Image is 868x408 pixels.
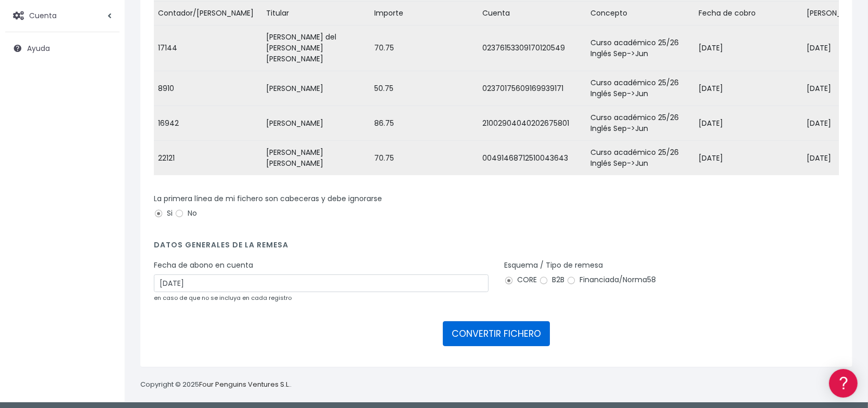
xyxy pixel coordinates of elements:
div: Convertir ficheros [10,115,198,125]
button: Contáctanos [10,278,198,296]
td: 8910 [154,71,262,106]
div: Facturación [10,206,198,216]
td: Cuenta [478,2,586,25]
button: CONVERTIR FICHERO [443,321,550,346]
label: Fecha de abono en cuenta [154,260,253,271]
span: Ayuda [27,43,50,54]
td: [DATE] [694,106,803,141]
label: Esquema / Tipo de remesa [504,260,603,271]
td: 02370175609169939171 [478,71,586,106]
td: 70.75 [370,25,478,71]
td: Concepto [586,2,694,25]
a: Cuenta [5,5,120,27]
td: [PERSON_NAME] del [PERSON_NAME] [PERSON_NAME] [262,25,370,71]
a: API [10,266,198,282]
td: Titular [262,2,370,25]
h4: Datos generales de la remesa [154,241,839,255]
td: 22121 [154,141,262,176]
a: Perfiles de empresas [10,180,198,196]
td: 17144 [154,25,262,71]
td: Curso académico 25/26 Inglés Sep->Jun [586,25,694,71]
label: Si [154,208,173,219]
div: Información general [10,72,198,82]
p: Copyright © 2025 . [140,379,292,390]
td: [PERSON_NAME] [262,71,370,106]
a: Four Penguins Ventures S.L. [199,379,290,389]
td: 00491468712510043643 [478,141,586,176]
td: 16942 [154,106,262,141]
a: Información general [10,88,198,104]
td: [DATE] [694,25,803,71]
a: Formatos [10,131,198,148]
td: Importe [370,2,478,25]
td: [DATE] [694,141,803,176]
div: Programadores [10,249,198,259]
a: Problemas habituales [10,148,198,164]
td: Curso académico 25/26 Inglés Sep->Jun [586,106,694,141]
label: No [175,208,197,219]
td: 86.75 [370,106,478,141]
label: CORE [504,274,537,285]
td: 70.75 [370,141,478,176]
small: en caso de que no se incluya en cada registro [154,294,292,302]
a: General [10,223,198,239]
td: 50.75 [370,71,478,106]
td: Curso académico 25/26 Inglés Sep->Jun [586,141,694,176]
label: Financiada/Norma58 [567,274,656,285]
a: Ayuda [5,37,120,59]
td: 21002904040202675801 [478,106,586,141]
label: La primera línea de mi fichero son cabeceras y debe ignorarse [154,193,382,204]
td: 02376153309170120549 [478,25,586,71]
td: Curso académico 25/26 Inglés Sep->Jun [586,71,694,106]
span: Cuenta [29,10,57,20]
a: Videotutoriales [10,164,198,180]
a: POWERED BY ENCHANT [143,299,200,309]
td: [PERSON_NAME] [PERSON_NAME] [262,141,370,176]
label: B2B [539,274,564,285]
td: Fecha de cobro [694,2,803,25]
td: [PERSON_NAME] [262,106,370,141]
td: Contador/[PERSON_NAME] [154,2,262,25]
td: [DATE] [694,71,803,106]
